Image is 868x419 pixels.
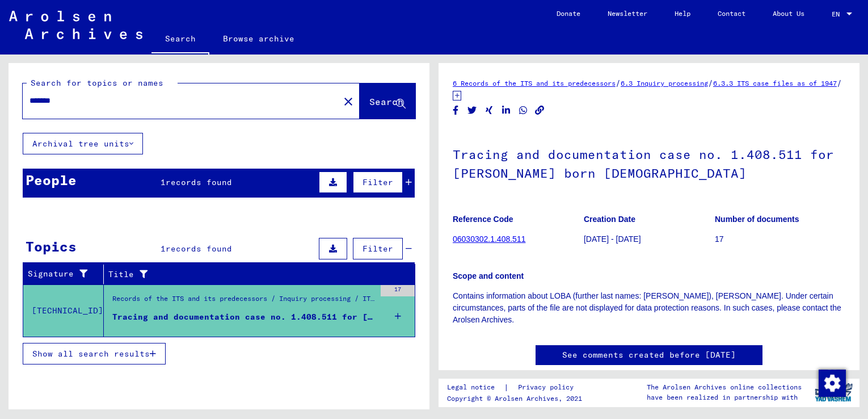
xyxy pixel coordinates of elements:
[453,128,845,197] h1: Tracing and documentation case no. 1.408.511 for [PERSON_NAME] born [DEMOGRAPHIC_DATA]
[837,78,842,88] span: /
[466,103,478,118] button: Share on Twitter
[32,349,150,359] span: Show all search results
[819,370,846,397] img: Zustimmung ändern
[209,25,308,52] a: Browse archive
[447,382,504,393] a: Legal notice
[363,244,393,254] span: Filter
[453,271,524,280] b: Scope and content
[353,171,403,193] button: Filter
[447,382,587,393] div: |
[363,177,393,187] span: Filter
[483,103,495,118] button: Share on Xing
[534,103,546,118] button: Copy link
[621,79,708,87] a: 6.3 Inquiry processing
[715,233,845,245] p: 17
[584,215,635,224] b: Creation Date
[112,294,375,309] div: Records of the ITS and its predecessors / Inquiry processing / ITS case files as of 1947 / Reposi...
[151,25,209,55] a: Search
[28,268,95,280] div: Signature
[337,90,360,112] button: Clear
[26,170,77,190] div: People
[812,378,855,407] img: yv_logo.png
[447,393,587,404] p: Copyright © Arolsen Archives, 2021
[715,215,799,224] b: Number of documents
[818,369,845,396] div: Zustimmung ändern
[708,78,713,88] span: /
[616,78,621,88] span: /
[647,392,802,403] p: have been realized in partnership with
[23,133,143,154] button: Archival tree units
[112,311,375,323] div: Tracing and documentation case no. 1.408.511 for [PERSON_NAME] born [DEMOGRAPHIC_DATA]
[9,11,142,39] img: Arolsen_neg.svg
[453,290,845,326] p: Contains information about LOBA (further last names: [PERSON_NAME]), [PERSON_NAME]. Under certain...
[450,103,462,118] button: Share on Facebook
[832,10,840,18] mat-select-trigger: EN
[360,83,415,119] button: Search
[517,103,529,118] button: Share on WhatsApp
[647,382,802,392] p: The Arolsen Archives online collections
[108,269,393,280] div: Title
[166,177,232,187] span: records found
[713,79,837,87] a: 6.3.3 ITS case files as of 1947
[509,382,587,393] a: Privacy policy
[28,265,106,283] div: Signature
[108,265,404,283] div: Title
[453,79,616,87] a: 6 Records of the ITS and its predecessors
[342,95,355,108] mat-icon: close
[23,284,104,337] td: [TECHNICAL_ID]
[584,233,714,245] p: [DATE] - [DATE]
[453,234,525,244] a: 06030302.1.408.511
[562,349,736,361] a: See comments created before [DATE]
[23,343,166,364] button: Show all search results
[369,96,403,107] span: Search
[31,78,163,88] mat-label: Search for topics or names
[161,177,166,187] span: 1
[500,103,512,118] button: Share on LinkedIn
[353,238,403,259] button: Filter
[453,215,513,224] b: Reference Code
